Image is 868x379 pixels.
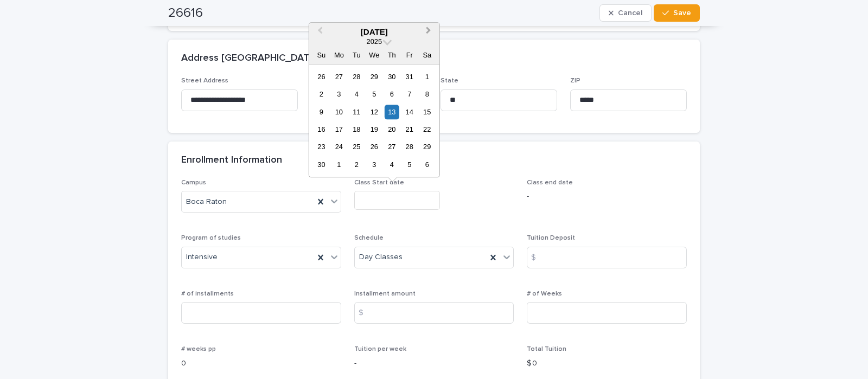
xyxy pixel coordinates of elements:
[385,122,399,137] div: Choose Thursday, November 20th, 2025
[349,157,364,172] div: Choose Tuesday, December 2nd, 2025
[402,105,417,119] div: Choose Friday, November 14th, 2025
[181,53,318,65] h2: Address [GEOGRAPHIC_DATA]
[570,78,580,84] span: ZIP
[349,140,364,155] div: Choose Tuesday, November 25th, 2025
[367,105,381,119] div: Choose Wednesday, November 12th, 2025
[331,157,346,172] div: Choose Monday, December 1st, 2025
[354,291,416,297] span: Installment amount
[349,122,364,137] div: Choose Tuesday, November 18th, 2025
[402,48,417,62] div: Fr
[367,157,381,172] div: Choose Wednesday, December 3rd, 2025
[314,69,329,84] div: Choose Sunday, October 26th, 2025
[354,235,384,241] span: Schedule
[312,68,436,174] div: month 2025-11
[402,140,417,155] div: Choose Friday, November 28th, 2025
[181,291,234,297] span: # of installments
[420,87,435,101] div: Choose Saturday, November 8th, 2025
[385,48,399,62] div: Th
[367,140,381,155] div: Choose Wednesday, November 26th, 2025
[331,69,346,84] div: Choose Monday, October 27th, 2025
[309,27,439,37] div: [DATE]
[349,87,364,101] div: Choose Tuesday, November 4th, 2025
[367,69,381,84] div: Choose Wednesday, October 29th, 2025
[385,140,399,155] div: Choose Thursday, November 27th, 2025
[314,105,329,119] div: Choose Sunday, November 9th, 2025
[186,252,218,263] span: Intensive
[349,69,364,84] div: Choose Tuesday, October 28th, 2025
[331,48,346,62] div: Mo
[673,9,691,17] span: Save
[420,140,435,155] div: Choose Saturday, November 29th, 2025
[367,87,381,101] div: Choose Wednesday, November 5th, 2025
[354,346,406,352] span: Tuition per week
[385,105,399,119] div: Choose Thursday, November 13th, 2025
[181,155,282,166] h2: Enrollment Information
[181,179,206,186] span: Campus
[331,87,346,101] div: Choose Monday, November 3rd, 2025
[314,87,329,101] div: Choose Sunday, November 2nd, 2025
[420,69,435,84] div: Choose Saturday, November 1st, 2025
[599,4,652,22] button: Cancel
[354,302,376,324] div: $
[420,157,435,172] div: Choose Saturday, December 6th, 2025
[527,247,548,268] div: $
[367,122,381,137] div: Choose Wednesday, November 19th, 2025
[402,87,417,101] div: Choose Friday, November 7th, 2025
[618,9,642,17] span: Cancel
[654,4,700,22] button: Save
[331,122,346,137] div: Choose Monday, November 17th, 2025
[354,358,514,369] p: -
[367,48,381,62] div: We
[420,48,435,62] div: Sa
[349,48,364,62] div: Tu
[331,105,346,119] div: Choose Monday, November 10th, 2025
[310,24,328,41] button: Previous Month
[402,122,417,137] div: Choose Friday, November 21st, 2025
[314,122,329,137] div: Choose Sunday, November 16th, 2025
[181,235,241,241] span: Program of studies
[181,358,341,369] p: 0
[420,105,435,119] div: Choose Saturday, November 15th, 2025
[402,157,417,172] div: Choose Friday, December 5th, 2025
[385,69,399,84] div: Choose Thursday, October 30th, 2025
[441,78,458,84] span: State
[359,252,403,263] span: Day Classes
[527,179,573,186] span: Class end date
[349,105,364,119] div: Choose Tuesday, November 11th, 2025
[331,140,346,155] div: Choose Monday, November 24th, 2025
[314,157,329,172] div: Choose Sunday, November 30th, 2025
[385,157,399,172] div: Choose Thursday, December 4th, 2025
[314,48,329,62] div: Su
[527,346,566,352] span: Total Tuition
[385,87,399,101] div: Choose Thursday, November 6th, 2025
[314,140,329,155] div: Choose Sunday, November 23rd, 2025
[181,346,216,352] span: # weeks pp
[527,191,687,202] p: -
[421,24,438,41] button: Next Month
[420,122,435,137] div: Choose Saturday, November 22nd, 2025
[527,291,562,297] span: # of Weeks
[181,78,228,84] span: Street Address
[186,196,227,208] span: Boca Raton
[527,235,575,241] span: Tuition Deposit
[168,5,203,21] h2: 26616
[367,37,382,46] span: 2025
[402,69,417,84] div: Choose Friday, October 31st, 2025
[527,358,687,369] p: $ 0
